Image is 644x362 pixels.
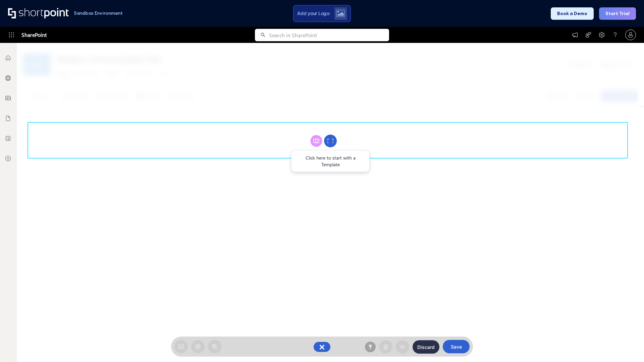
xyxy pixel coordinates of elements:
[599,7,636,20] button: Start Trial
[610,330,644,362] iframe: Chat Widget
[443,340,470,353] button: Save
[336,10,345,17] img: Upload logo
[269,29,389,41] input: Search in SharePoint
[413,340,439,354] button: Discard
[297,10,330,16] span: Add your Logo:
[74,11,123,15] h1: Sandbox Environment
[21,27,47,43] span: SharePoint
[551,7,594,20] button: Book a Demo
